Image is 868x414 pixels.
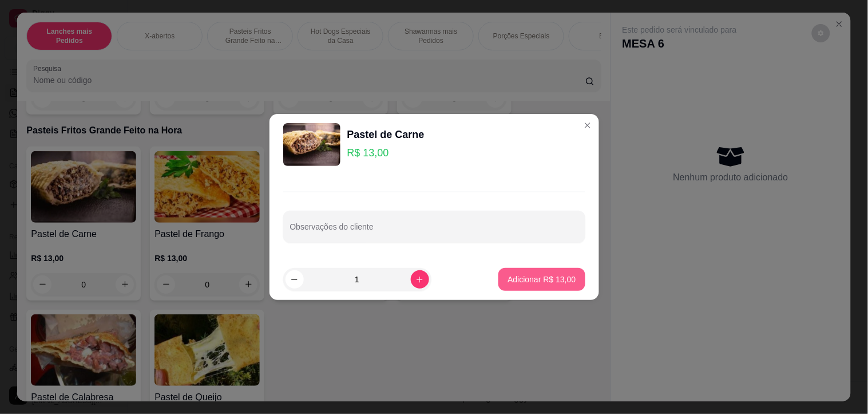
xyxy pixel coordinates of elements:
button: Close [578,116,597,135]
button: decrease-product-quantity [286,270,304,289]
div: Pastel de Carne [347,127,425,143]
button: Adicionar R$ 13,00 [498,268,585,291]
p: Adicionar R$ 13,00 [508,274,576,285]
button: increase-product-quantity [411,270,429,289]
input: Observações do cliente [290,226,578,237]
p: R$ 13,00 [347,145,425,161]
img: product-image [283,123,340,166]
